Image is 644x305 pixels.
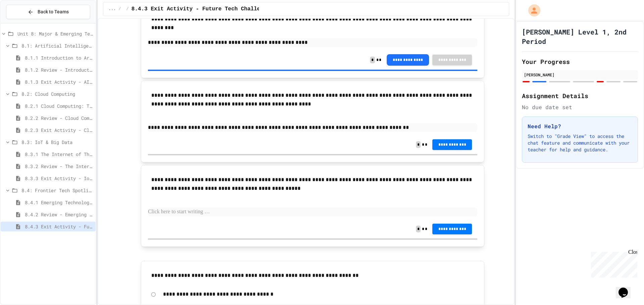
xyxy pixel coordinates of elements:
span: 8.2.3 Exit Activity - Cloud Service Detective [25,127,93,134]
div: [PERSON_NAME] [524,72,636,78]
span: 8.4.2 Review - Emerging Technologies: Shaping Our Digital Future [25,211,93,218]
iframe: chat widget [588,249,637,278]
span: ... [109,6,116,12]
p: Switch to "Grade View" to access the chat feature and communicate with your teacher for help and ... [528,133,632,153]
span: 8.2.2 Review - Cloud Computing [25,115,93,122]
span: 8.1.3 Exit Activity - AI Detective [25,78,93,85]
span: 8.4: Frontier Tech Spotlight [21,187,93,194]
span: 8.3.2 Review - The Internet of Things and Big Data [25,163,93,170]
span: 8.1.1 Introduction to Artificial Intelligence [25,54,93,61]
span: Back to Teams [38,8,69,15]
h3: Need Help? [528,122,632,130]
span: 8.4.3 Exit Activity - Future Tech Challenge [131,5,270,13]
h2: Your Progress [522,57,638,66]
span: 8.3.1 The Internet of Things and Big Data: Our Connected Digital World [25,151,93,158]
span: 8.1.2 Review - Introduction to Artificial Intelligence [25,66,93,73]
span: 8.4.3 Exit Activity - Future Tech Challenge [25,223,93,230]
h2: Assignment Details [522,91,638,100]
iframe: chat widget [616,278,637,298]
div: My Account [521,3,542,18]
span: / [118,6,121,12]
span: Unit 8: Major & Emerging Technologies [17,30,93,37]
span: 8.3.3 Exit Activity - IoT Data Detective Challenge [25,175,93,182]
span: 8.4.1 Emerging Technologies: Shaping Our Digital Future [25,199,93,206]
span: 8.1: Artificial Intelligence Basics [21,42,93,49]
h1: [PERSON_NAME] Level 1, 2nd Period [522,27,638,46]
button: Back to Teams [6,5,90,19]
div: No due date set [522,103,638,111]
span: 8.2.1 Cloud Computing: Transforming the Digital World [25,102,93,109]
span: 8.2: Cloud Computing [21,90,93,97]
span: 8.3: IoT & Big Data [21,139,93,146]
div: Chat with us now!Close [3,3,46,43]
span: / [126,6,129,12]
